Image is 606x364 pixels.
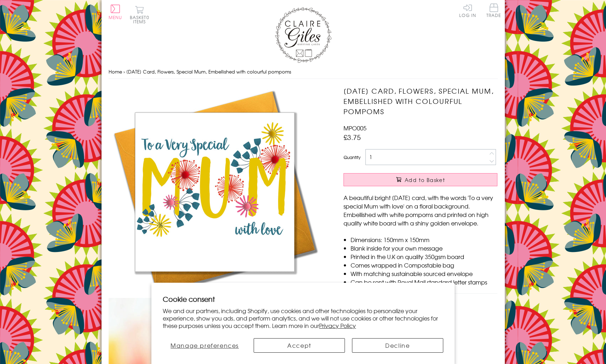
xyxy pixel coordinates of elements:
h1: [DATE] Card, Flowers, Special Mum, Embellished with colourful pompoms [344,86,497,116]
span: Manage preferences [171,341,239,350]
button: Manage preferences [163,338,247,353]
button: Basket0 items [130,6,149,24]
nav: breadcrumbs [109,65,498,79]
a: Home [109,68,122,75]
span: MPO005 [344,124,367,132]
img: Claire Giles Greetings Cards [275,7,331,63]
button: Decline [352,338,443,353]
button: Accept [254,338,345,353]
a: Trade [486,4,501,19]
label: Quantity [344,154,360,160]
img: Mother's Day Card, Flowers, Special Mum, Embellished with colourful pompoms [109,86,321,298]
span: › [123,68,125,75]
span: £3.75 [344,132,361,142]
span: Trade [486,4,501,17]
li: Dimensions: 150mm x 150mm [351,235,497,244]
li: Printed in the U.K on quality 350gsm board [351,252,497,261]
button: Menu [109,5,122,19]
span: 0 items [133,14,149,25]
span: [DATE] Card, Flowers, Special Mum, Embellished with colourful pompoms [126,68,291,75]
li: With matching sustainable sourced envelope [351,269,497,278]
li: Comes wrapped in Compostable bag [351,261,497,269]
button: Add to Basket [344,173,497,186]
p: We and our partners, including Shopify, use cookies and other technologies to personalize your ex... [163,307,443,329]
a: Log In [459,4,476,17]
h2: Cookie consent [163,294,443,304]
a: Privacy Policy [319,321,356,330]
li: Blank inside for your own message [351,244,497,252]
li: Can be sent with Royal Mail standard letter stamps [351,278,497,286]
span: Add to Basket [405,176,445,183]
span: Menu [109,14,122,20]
p: A beautiful bright [DATE] card, with the words 'To a very special Mum with love' on a floral back... [344,193,497,227]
